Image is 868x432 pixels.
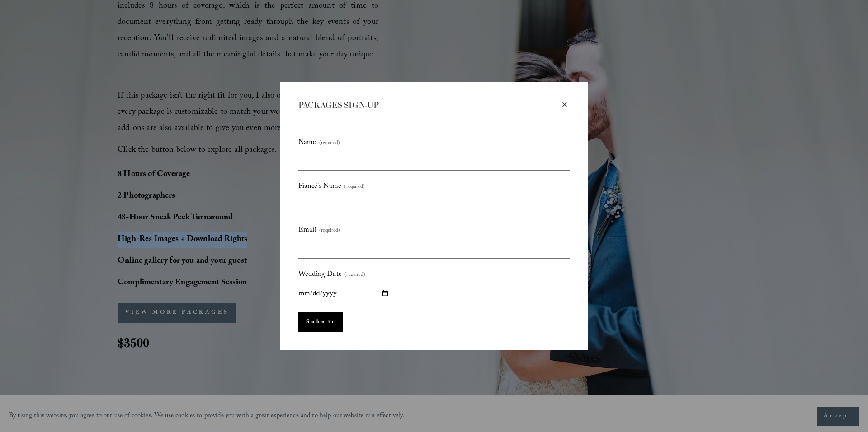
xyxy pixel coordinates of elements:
[298,312,343,332] button: Submit
[298,268,342,282] span: Wedding Date
[298,180,341,194] span: Fiancé's Name
[319,139,340,149] span: (required)
[560,100,570,110] div: Close
[298,100,560,111] div: PACKAGES SIGN-UP
[344,182,365,192] span: (required)
[319,226,340,236] span: (required)
[344,270,365,280] span: (required)
[298,223,316,237] span: Email
[298,136,316,150] span: Name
